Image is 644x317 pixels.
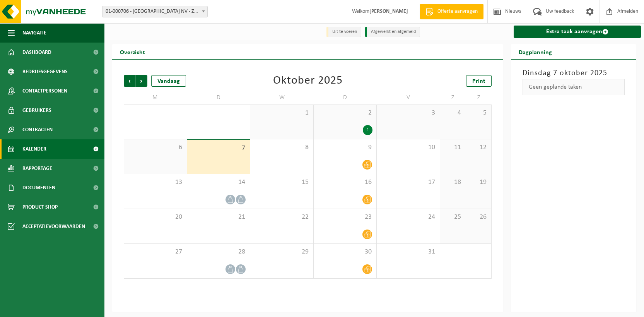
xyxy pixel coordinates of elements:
span: Navigatie [22,23,46,43]
span: Volgende [136,75,147,87]
span: 8 [254,143,309,152]
div: Oktober 2025 [273,75,343,87]
span: Product Shop [22,197,58,217]
span: Rapportage [22,159,52,178]
span: 19 [470,178,488,187]
span: Contracten [22,120,53,139]
td: V [377,91,440,105]
span: 7 [191,144,246,153]
span: 13 [128,178,183,187]
span: 15 [254,178,309,187]
td: W [250,91,314,105]
strong: [PERSON_NAME] [369,9,408,14]
td: Z [440,91,466,105]
span: 23 [318,213,373,221]
span: 25 [444,213,462,221]
td: D [314,91,377,105]
span: Gebruikers [22,101,51,120]
span: 12 [470,143,488,152]
span: 11 [444,143,462,152]
span: 24 [381,213,436,221]
td: D [187,91,251,105]
h2: Dagplanning [511,44,560,59]
span: 26 [470,213,488,221]
span: Documenten [22,178,55,197]
h3: Dinsdag 7 oktober 2025 [523,67,625,79]
div: Vandaag [151,75,186,87]
span: 17 [381,178,436,187]
span: 31 [381,248,436,256]
span: 16 [318,178,373,187]
span: 01-000706 - GONDREXON NV - ZAVENTEM [102,6,207,17]
span: Vorige [124,75,135,87]
span: 20 [128,213,183,221]
td: M [124,91,187,105]
span: 29 [254,248,309,256]
span: 3 [381,109,436,117]
span: 21 [191,213,246,221]
span: 18 [444,178,462,187]
span: Kalender [22,139,46,159]
span: 4 [444,109,462,117]
a: Print [466,75,492,87]
span: 22 [254,213,309,221]
span: 01-000706 - GONDREXON NV - ZAVENTEM [102,6,208,17]
a: Offerte aanvragen [420,4,483,19]
span: Acceptatievoorwaarden [22,217,85,236]
span: Dashboard [22,43,51,62]
span: Contactpersonen [22,81,67,101]
h2: Overzicht [112,44,153,59]
span: 14 [191,178,246,187]
span: 27 [128,248,183,256]
span: 5 [470,109,488,117]
div: 1 [363,125,372,135]
div: Geen geplande taken [523,79,625,95]
span: 1 [254,109,309,117]
span: Print [472,78,485,84]
span: 28 [191,248,246,256]
a: Extra taak aanvragen [514,26,641,38]
span: 30 [318,248,373,256]
td: Z [466,91,492,105]
span: 6 [128,143,183,152]
span: Offerte aanvragen [436,8,480,15]
span: Bedrijfsgegevens [22,62,68,81]
span: 9 [318,143,373,152]
span: 10 [381,143,436,152]
li: Uit te voeren [326,27,361,37]
li: Afgewerkt en afgemeld [365,27,420,37]
span: 2 [318,109,373,117]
